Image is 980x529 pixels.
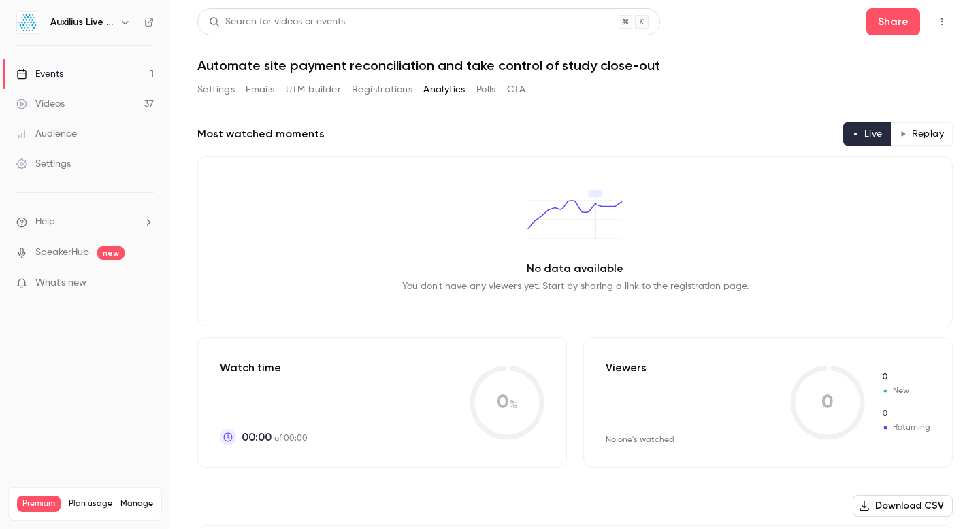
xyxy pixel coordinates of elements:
[606,434,674,445] div: No one's watched
[50,16,114,29] h6: Auxilius Live Sessions
[476,79,496,101] button: Polls
[197,57,953,73] h1: Automate site payment reconciliation and take control of study close-out
[137,277,154,290] iframe: Noticeable Trigger
[97,246,125,260] span: new
[507,79,525,101] button: CTA
[881,422,930,434] span: Returning
[843,122,892,146] button: Live
[220,360,308,376] p: Watch time
[197,126,325,142] h2: Most watched moments
[35,276,86,290] span: What's new
[881,371,930,383] span: New
[16,215,154,229] li: help-dropdown-opener
[881,408,930,420] span: Returning
[209,15,345,29] div: Search for videos or events
[423,79,465,101] button: Analytics
[853,495,953,517] button: Download CSV
[242,429,272,445] span: 00:00
[286,79,341,101] button: UTM builder
[881,385,930,397] span: New
[120,498,153,509] a: Manage
[352,79,412,101] button: Registrations
[606,360,647,376] p: Viewers
[16,97,65,111] div: Videos
[402,279,749,293] p: You don't have any viewers yet. Start by sharing a link to the registration page.
[866,8,920,35] button: Share
[17,496,61,512] span: Premium
[16,67,63,81] div: Events
[242,429,308,445] p: of 00:00
[891,122,953,146] button: Replay
[17,12,39,33] img: Auxilius Live Sessions
[69,498,112,509] span: Plan usage
[527,260,623,277] p: No data available
[16,157,71,171] div: Settings
[197,79,235,101] button: Settings
[35,215,55,229] span: Help
[16,127,77,141] div: Audience
[35,245,89,260] a: SpeakerHub
[246,79,274,101] button: Emails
